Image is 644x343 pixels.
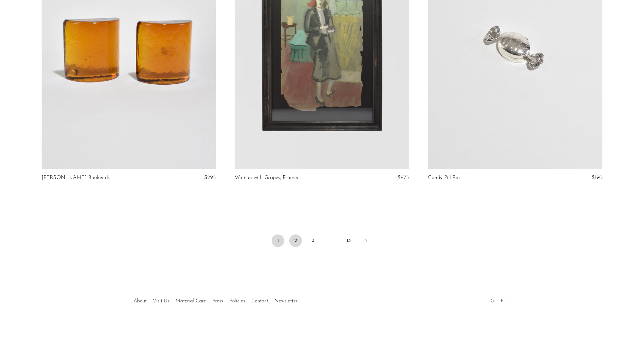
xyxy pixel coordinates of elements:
a: 3 [307,234,319,247]
span: 1 [272,234,284,247]
a: Candy Pill Box [428,175,461,181]
span: $295 [204,175,216,180]
a: 13 [342,234,355,247]
span: $190 [592,175,602,180]
a: 2 [289,234,302,247]
ul: Social Medias [486,294,509,306]
ul: Quick links [130,294,301,306]
a: [PERSON_NAME] Bookends [42,175,110,181]
a: Visit Us [153,299,169,304]
a: Policies [229,299,245,304]
a: Press [212,299,223,304]
a: About [134,299,147,304]
a: IG [489,299,494,304]
span: $975 [398,175,409,180]
a: Contact [251,299,268,304]
a: Material Care [175,299,206,304]
a: Next [360,234,372,248]
a: PT [501,299,506,304]
span: … [325,234,337,247]
a: Woman with Grapes, Framed [235,175,300,181]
